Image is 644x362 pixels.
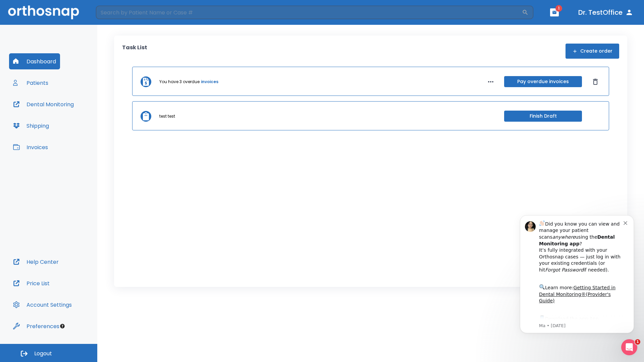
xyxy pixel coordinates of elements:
[566,44,619,59] button: Create order
[122,44,147,59] p: Task List
[9,318,63,334] button: Preferences
[9,139,52,155] button: Invoices
[114,14,119,20] button: Dismiss notification
[9,53,60,69] button: Dashboard
[9,254,63,270] button: Help Center
[29,118,114,124] p: Message from Ma, sent 3w ago
[510,205,644,344] iframe: Intercom notifications message
[96,6,522,19] input: Search by Patient Name or Case #
[9,275,54,291] button: Price List
[504,111,582,122] button: Finish Draft
[59,323,65,329] div: Tooltip anchor
[9,297,76,313] button: Account Settings
[201,79,218,85] a: invoices
[159,79,200,85] p: You have 3 overdue
[590,76,601,87] button: Dismiss
[29,111,89,123] a: App Store
[9,96,78,112] button: Dental Monitoring
[635,339,640,345] span: 1
[159,113,175,119] p: test test
[504,76,582,87] button: Pay overdue invoices
[8,5,79,19] img: Orthosnap
[576,6,636,18] button: Dr. TestOffice
[555,5,562,12] span: 1
[34,350,52,357] span: Logout
[9,75,52,91] button: Patients
[621,339,637,355] iframe: Intercom live chat
[29,109,114,143] div: Download the app: | ​ Let us know if you need help getting started!
[9,118,53,134] button: Shipping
